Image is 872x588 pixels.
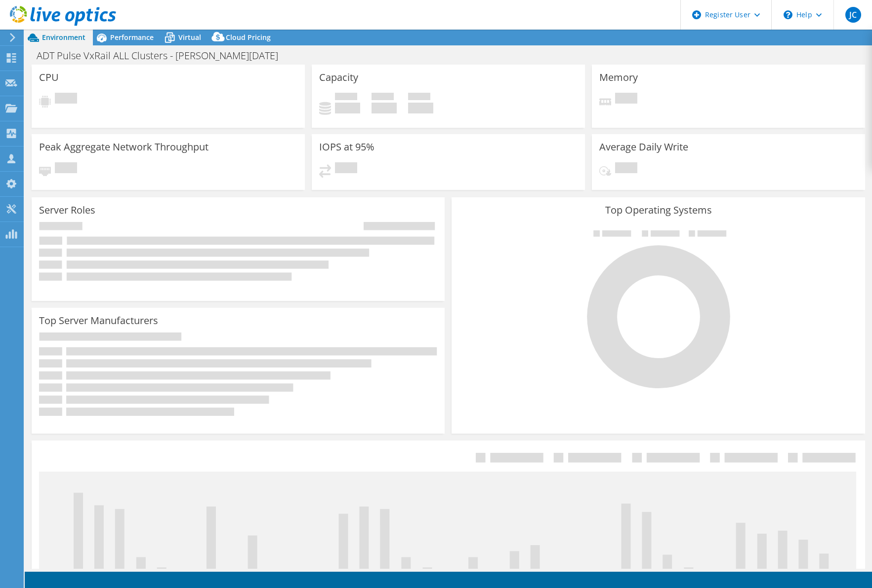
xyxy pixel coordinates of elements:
span: Environment [42,33,85,42]
h3: Average Daily Write [599,142,688,152]
h3: Top Server Manufacturers [39,315,158,326]
h3: IOPS at 95% [319,142,374,152]
span: JC [845,7,861,23]
span: Used [335,93,357,103]
h3: Memory [599,72,638,83]
h4: 0 GiB [408,103,433,113]
span: Pending [335,162,357,176]
span: Pending [615,162,637,176]
h3: Capacity [319,72,358,83]
svg: \n [784,10,792,19]
h1: ADT Pulse VxRail ALL Clusters - [PERSON_NAME][DATE] [32,50,293,61]
span: Pending [55,162,77,176]
span: Total [408,93,430,103]
span: Free [372,93,394,103]
h3: Peak Aggregate Network Throughput [39,142,208,152]
span: Pending [55,93,77,106]
h3: CPU [39,72,59,83]
h3: Server Roles [39,205,95,216]
h3: Top Operating Systems [459,205,857,216]
h4: 0 GiB [335,103,360,113]
h4: 0 GiB [372,103,397,113]
span: Performance [110,33,154,42]
span: Pending [615,93,637,106]
span: Cloud Pricing [226,33,271,42]
span: Virtual [178,33,201,42]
